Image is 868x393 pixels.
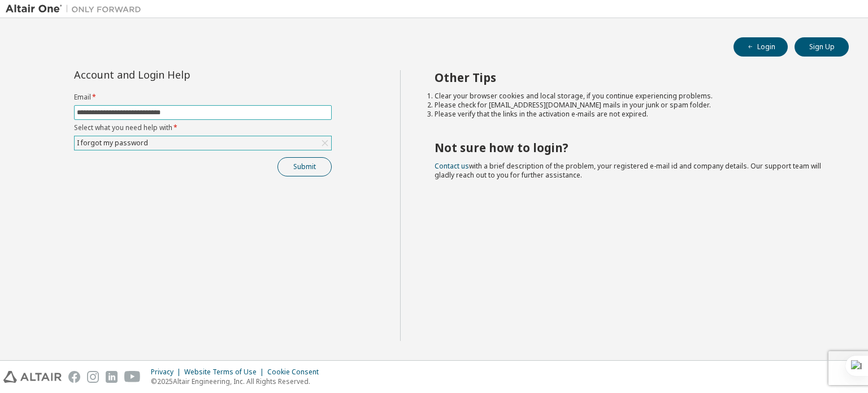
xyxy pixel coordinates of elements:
[267,368,325,377] div: Cookie Consent
[277,157,332,176] button: Submit
[106,371,118,383] img: linkedin.svg
[435,70,829,85] h2: Other Tips
[435,110,829,119] li: Please verify that the links in the activation e-mails are not expired.
[151,377,325,386] p: © 2025 Altair Engineering, Inc. All Rights Reserved.
[124,371,141,383] img: youtube.svg
[6,3,147,15] img: Altair One
[795,37,849,57] button: Sign Up
[734,37,788,57] button: Login
[75,137,150,149] div: I forgot my password
[151,368,184,377] div: Privacy
[74,70,280,79] div: Account and Login Help
[74,93,332,102] label: Email
[435,161,821,180] span: with a brief description of the problem, your registered e-mail id and company details. Our suppo...
[75,136,331,150] div: I forgot my password
[435,92,829,101] li: Clear your browser cookies and local storage, if you continue experiencing problems.
[435,101,829,110] li: Please check for [EMAIL_ADDRESS][DOMAIN_NAME] mails in your junk or spam folder.
[87,371,99,383] img: instagram.svg
[68,371,80,383] img: facebook.svg
[435,140,829,155] h2: Not sure how to login?
[184,368,267,377] div: Website Terms of Use
[435,161,469,171] a: Contact us
[74,123,332,132] label: Select what you need help with
[3,371,62,383] img: altair_logo.svg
